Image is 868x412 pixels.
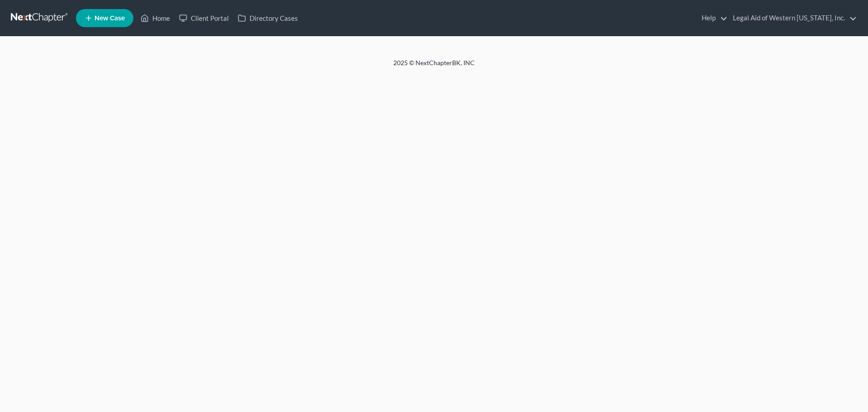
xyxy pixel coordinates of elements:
a: Legal Aid of Western [US_STATE], Inc. [728,10,857,26]
a: Client Portal [175,10,233,26]
a: Directory Cases [233,10,302,26]
new-legal-case-button: New Case [76,9,133,27]
a: Help [697,10,727,26]
div: 2025 © NextChapterBK, INC [176,58,692,75]
a: Home [136,10,175,26]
